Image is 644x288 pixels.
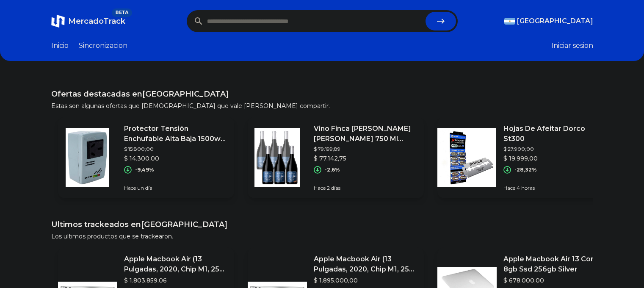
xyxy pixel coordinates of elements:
[51,14,65,28] img: MercadoTrack
[503,154,607,163] p: $ 19.999,00
[314,124,417,144] p: Vino Finca [PERSON_NAME] [PERSON_NAME] 750 Ml X6unid
[514,166,537,173] p: -28,32%
[325,166,340,173] p: -2,6%
[551,41,593,51] button: Iniciar sesion
[51,88,593,100] h1: Ofertas destacadas en [GEOGRAPHIC_DATA]
[314,185,417,191] p: Hace 2 días
[124,254,227,274] p: Apple Macbook Air (13 Pulgadas, 2020, Chip M1, 256 Gb De Ssd, 8 Gb De Ram) - Plata
[124,154,227,163] p: $ 14.300,00
[124,124,227,144] p: Protector Tensión Enchufable Alta Baja 1500w Tv Smart Pc Ps4
[437,128,497,187] img: Featured image
[79,41,127,51] a: Sincronizacion
[51,232,593,241] p: Los ultimos productos que se trackearon.
[437,117,614,198] a: Featured imageHojas De Afeitar Dorco St300$ 27.900,00$ 19.999,00-28,32%Hace 4 horas
[504,16,593,26] button: [GEOGRAPHIC_DATA]
[517,16,593,26] span: [GEOGRAPHIC_DATA]
[248,128,307,187] img: Featured image
[503,185,607,191] p: Hace 4 horas
[51,14,125,28] a: MercadoTrackBETA
[503,124,607,144] p: Hojas De Afeitar Dorco St300
[58,117,234,198] a: Featured imageProtector Tensión Enchufable Alta Baja 1500w Tv Smart Pc Ps4$ 15.800,00$ 14.300,00-...
[503,254,607,274] p: Apple Macbook Air 13 Core I5 8gb Ssd 256gb Silver
[314,276,417,285] p: $ 1.895.000,00
[112,8,132,17] span: BETA
[124,276,227,285] p: $ 1.803.859,06
[504,18,515,25] img: Argentina
[314,154,417,163] p: $ 77.142,75
[314,254,417,274] p: Apple Macbook Air (13 Pulgadas, 2020, Chip M1, 256 Gb De Ssd, 8 Gb De Ram) - Plata
[51,41,69,51] a: Inicio
[51,102,593,110] p: Estas son algunas ofertas que [DEMOGRAPHIC_DATA] que vale [PERSON_NAME] compartir.
[503,276,607,285] p: $ 678.000,00
[503,146,607,152] p: $ 27.900,00
[124,146,227,152] p: $ 15.800,00
[248,117,424,198] a: Featured imageVino Finca [PERSON_NAME] [PERSON_NAME] 750 Ml X6unid$ 79.199,89$ 77.142,75-2,6%Hace...
[314,146,417,152] p: $ 79.199,89
[135,166,154,173] p: -9,49%
[58,128,117,187] img: Featured image
[124,185,227,191] p: Hace un día
[68,17,125,26] span: MercadoTrack
[51,219,593,230] h1: Ultimos trackeados en [GEOGRAPHIC_DATA]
